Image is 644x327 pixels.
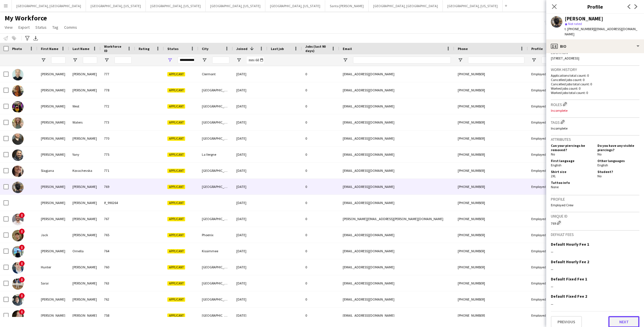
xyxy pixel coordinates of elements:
[528,130,565,146] div: Employed Crew
[167,47,179,51] span: Status
[531,47,543,51] span: Profile
[339,275,454,291] div: [EMAIL_ADDRESS][DOMAIN_NAME]
[454,227,528,243] div: [PHONE_NUMBER]
[302,179,339,195] div: 0
[69,163,101,178] div: Kovachevska
[528,307,565,323] div: Employed Crew
[339,147,454,162] div: [EMAIL_ADDRESS][DOMAIN_NAME]
[167,153,185,157] span: Applicant
[69,307,101,323] div: [PERSON_NAME]
[454,114,528,130] div: [PHONE_NUMBER]
[454,98,528,114] div: [PHONE_NUMBER]
[528,243,565,259] div: Employed Crew
[37,195,69,211] div: [PERSON_NAME]
[167,265,185,270] span: Applicant
[597,163,608,167] span: English
[302,114,339,130] div: 0
[551,185,559,189] span: None
[339,211,454,227] div: [PERSON_NAME][EMAIL_ADDRESS][PERSON_NAME][DOMAIN_NAME]
[69,195,101,211] div: [PERSON_NAME]
[101,82,135,98] div: 778
[101,291,135,307] div: 762
[19,228,25,234] span: !
[101,66,135,82] div: 777
[305,44,329,53] span: Jobs (last 90 days)
[233,82,267,98] div: [DATE]
[233,275,267,291] div: [DATE]
[528,227,565,243] div: Employed Crew
[37,259,69,275] div: Hunter
[528,98,565,114] div: Employed Crew
[64,25,77,30] span: Comms
[528,211,565,227] div: Employed Crew
[551,73,639,78] p: Applications total count: 0
[69,114,101,130] div: Waters
[198,259,233,275] div: [GEOGRAPHIC_DATA]
[2,24,15,31] a: View
[41,47,58,51] span: First Name
[198,227,233,243] div: Phoenix
[233,211,267,227] div: [DATE]
[546,39,644,53] div: Bio
[19,212,25,218] span: !
[12,69,24,80] img: Jeremy Barnes
[302,130,339,146] div: 0
[339,243,454,259] div: [EMAIL_ADDRESS][DOMAIN_NAME]
[551,82,639,86] p: Cancelled jobs total count: 0
[343,47,352,51] span: Email
[12,310,24,322] img: Katrina Katrina
[12,214,24,225] img: Keith Compton
[568,22,582,26] span: Not rated
[19,277,25,282] span: !
[37,66,69,82] div: [PERSON_NAME]
[69,179,101,195] div: [PERSON_NAME]
[198,275,233,291] div: [GEOGRAPHIC_DATA] [US_STATE]
[528,291,565,307] div: Employed Crew
[233,179,267,195] div: [DATE]
[528,147,565,162] div: Employed Crew
[101,98,135,114] div: 772
[454,147,528,162] div: [PHONE_NUMBER]
[202,57,207,63] button: Open Filter Menu
[69,130,101,146] div: [PERSON_NAME]
[302,291,339,307] div: 0
[531,57,536,63] button: Open Filter Menu
[551,267,639,272] div: --
[565,16,603,21] div: [PERSON_NAME]
[37,211,69,227] div: [PERSON_NAME]
[454,259,528,275] div: [PHONE_NUMBER]
[86,0,146,11] button: [GEOGRAPHIC_DATA], [US_STATE]
[528,66,565,82] div: Employed Crew
[12,182,24,193] img: Keith Christman
[551,220,639,226] div: 769
[167,217,185,221] span: Applicant
[101,259,135,275] div: 760
[198,114,233,130] div: [GEOGRAPHIC_DATA]
[233,147,267,162] div: [DATE]
[233,66,267,82] div: [DATE]
[551,301,639,307] div: --
[302,82,339,98] div: 0
[51,57,66,64] input: First Name Filter Input
[565,27,595,31] span: t. [PHONE_NUMBER]
[18,25,30,30] span: Export
[167,233,185,237] span: Applicant
[454,82,528,98] div: [PHONE_NUMBER]
[302,259,339,275] div: 0
[233,259,267,275] div: [DATE]
[542,57,561,64] input: Profile Filter Input
[551,143,593,152] h5: Can your piercings be removed?
[69,82,101,98] div: [PERSON_NAME]
[167,249,185,253] span: Applicant
[369,0,443,11] button: [GEOGRAPHIC_DATA], [GEOGRAPHIC_DATA]
[12,101,24,113] img: Joseph West
[12,0,86,11] button: [GEOGRAPHIC_DATA], [GEOGRAPHIC_DATA]
[339,82,454,98] div: [EMAIL_ADDRESS][DOMAIN_NAME]
[597,170,639,174] h5: Student?
[551,152,555,156] span: No
[24,35,31,42] app-action-btn: Advanced filters
[339,114,454,130] div: [EMAIL_ADDRESS][DOMAIN_NAME]
[167,104,185,109] span: Applicant
[62,24,79,31] a: Comms
[206,0,265,11] button: [GEOGRAPHIC_DATA], [US_STATE]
